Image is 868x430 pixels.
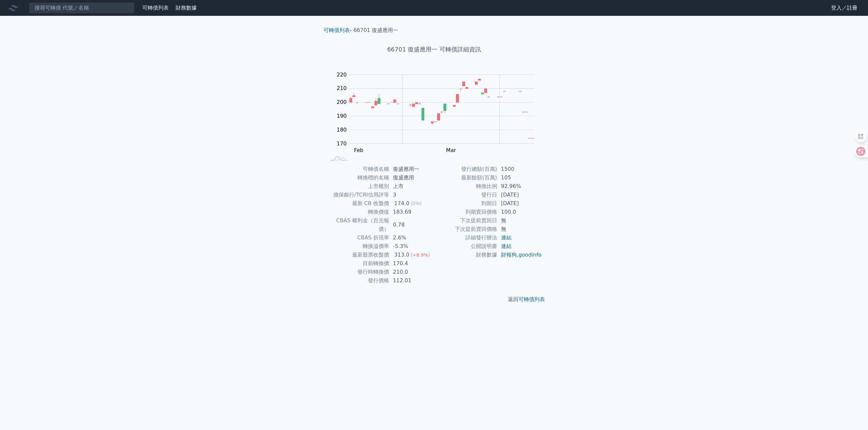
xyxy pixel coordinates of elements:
[389,268,434,276] td: 210.0
[350,79,534,138] g: Series
[337,85,347,91] tspan: 210
[434,182,497,191] td: 轉換比例
[389,182,434,191] td: 上市
[497,225,542,233] td: 無
[326,259,389,268] td: 目前轉換價
[389,233,434,242] td: 2.6%
[389,208,434,216] td: 183.69
[446,147,456,153] tspan: Mar
[434,251,497,259] td: 財務數據
[142,5,169,11] a: 可轉債列表
[826,3,863,13] a: 登入／註冊
[326,276,389,285] td: 發行價格
[411,201,422,206] span: (0%)
[434,225,497,233] td: 下次提前賣回價格
[411,252,430,258] span: (+8.9%)
[326,268,389,276] td: 發行時轉換價
[434,191,497,199] td: 發行日
[434,208,497,216] td: 到期賣回價格
[176,5,197,11] a: 財務數據
[501,243,512,249] a: 連結
[497,199,542,208] td: [DATE]
[389,259,434,268] td: 170.4
[389,191,434,199] td: 3
[434,199,497,208] td: 到期日
[518,296,545,302] a: 可轉債列表
[389,165,434,173] td: 復盛應用一
[337,72,347,78] tspan: 220
[318,295,550,303] p: 返回
[434,242,497,251] td: 公開說明書
[497,173,542,182] td: 105
[434,216,497,225] td: 下次提前賣回日
[393,251,411,259] div: 313.0
[389,276,434,285] td: 112.01
[29,2,134,14] input: 搜尋可轉債 代號／名稱
[333,72,544,154] g: Chart
[497,208,542,216] td: 100.0
[434,233,497,242] td: 詳細發行辦法
[389,173,434,182] td: 復盛應用
[326,251,389,259] td: 最新股票收盤價
[326,233,389,242] td: CBAS 折現率
[497,191,542,199] td: [DATE]
[434,173,497,182] td: 最新餘額(百萬)
[389,242,434,251] td: -5.3%
[318,45,550,54] h1: 66701 復盛應用一 可轉債詳細資訊
[434,165,497,173] td: 發行總額(百萬)
[497,182,542,191] td: 92.96%
[353,26,398,34] li: 66701 復盛應用一
[497,216,542,225] td: 無
[323,26,352,34] li: ›
[323,27,350,33] a: 可轉債列表
[337,113,347,119] tspan: 190
[326,242,389,251] td: 轉換溢價率
[518,252,542,258] a: goodinfo
[497,165,542,173] td: 1500
[337,99,347,105] tspan: 200
[326,208,389,216] td: 轉換價值
[326,191,389,199] td: 擔保銀行/TCRI信用評等
[389,216,434,233] td: 0.78
[501,234,512,241] a: 連結
[337,127,347,133] tspan: 180
[326,173,389,182] td: 轉換標的名稱
[326,182,389,191] td: 上市櫃別
[326,165,389,173] td: 可轉債名稱
[337,140,347,147] tspan: 170
[354,147,363,153] tspan: Feb
[326,199,389,208] td: 最新 CB 收盤價
[393,199,411,208] div: 174.0
[326,216,389,233] td: CBAS 權利金（百元報價）
[497,251,542,259] td: ,
[501,252,517,258] a: 財報狗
